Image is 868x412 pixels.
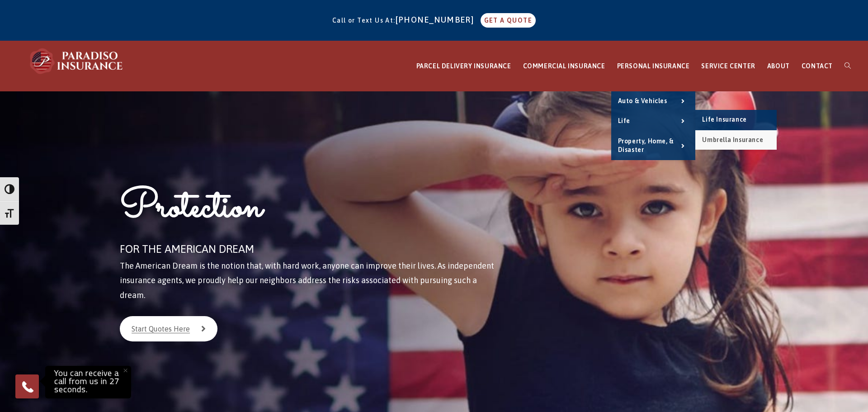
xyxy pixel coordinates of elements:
[702,136,763,143] span: Umbrella Insurance
[796,41,839,91] a: CONTACT
[761,41,796,91] a: ABOUT
[695,110,777,130] a: Life Insurance
[618,137,674,154] span: Property, Home, & Disaster
[611,111,696,131] a: Life
[611,41,696,91] a: PERSONAL INSURANCE
[611,132,696,160] a: Property, Home, & Disaster
[523,62,605,70] span: COMMERCIAL INSURANCE
[517,41,611,91] a: COMMERCIAL INSURANCE
[618,117,630,124] span: Life
[702,116,746,123] span: Life Insurance
[695,41,761,91] a: SERVICE CENTER
[695,130,777,150] a: Umbrella Insurance
[47,368,129,396] p: You can receive a call from us in 27 seconds.
[701,62,755,70] span: SERVICE CENTER
[115,360,135,380] button: Close
[611,91,696,111] a: Auto & Vehicles
[120,316,217,341] a: Start Quotes Here
[617,62,690,70] span: PERSONAL INSURANCE
[20,379,35,394] img: Phone icon
[416,62,511,70] span: PARCEL DELIVERY INSURANCE
[27,47,127,75] img: Paradiso Insurance
[618,97,667,104] span: Auto & Vehicles
[410,41,517,91] a: PARCEL DELIVERY INSURANCE
[481,13,536,28] a: GET A QUOTE
[802,62,833,70] span: CONTACT
[120,261,494,300] span: The American Dream is the notion that, with hard work, anyone can improve their lives. As indepen...
[332,17,396,24] span: Call or Text Us At:
[120,182,501,239] h1: Protection
[767,62,790,70] span: ABOUT
[120,243,254,255] span: FOR THE AMERICAN DREAM
[396,15,479,24] a: [PHONE_NUMBER]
